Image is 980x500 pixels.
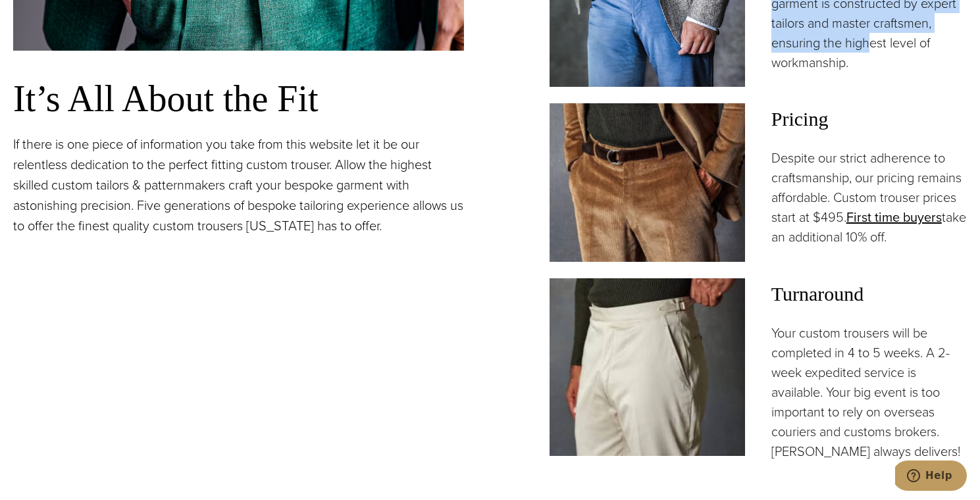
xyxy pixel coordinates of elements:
[550,278,745,456] img: Client in solid khaki casual bespoke trousers.
[13,77,464,121] h3: It’s All About the Fit
[771,323,967,461] p: Your custom trousers will be completed in 4 to 5 weeks. A 2-week expedited service is available. ...
[771,103,967,135] span: Pricing
[895,461,967,493] iframe: Opens a widget where you can chat to one of our agents
[846,207,942,227] a: First time buyers
[13,134,464,236] p: If there is one piece of information you take from this website let it be our relentless dedicati...
[550,103,745,262] img: Client wearing brown corduroy custom made dress trousers fabric by Holland & Sherry.
[771,278,967,310] span: Turnaround
[771,148,967,247] p: Despite our strict adherence to craftsmanship, our pricing remains affordable. Custom trouser pri...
